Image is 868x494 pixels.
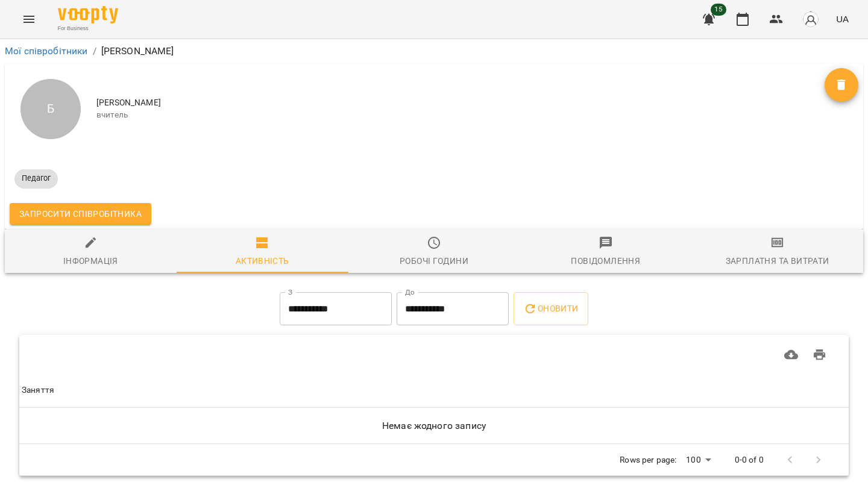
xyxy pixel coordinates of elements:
[726,254,829,268] div: Зарплатня та Витрати
[20,79,81,139] div: Б
[22,383,54,398] div: Sort
[400,254,468,268] div: Робочі години
[825,68,858,102] button: Видалити
[22,383,846,398] span: Заняття
[58,25,118,33] span: For Business
[96,97,825,109] span: [PERSON_NAME]
[711,4,726,16] span: 15
[805,340,834,369] button: Друк
[5,44,863,58] nav: breadcrumb
[571,254,640,268] div: Повідомлення
[831,8,854,30] button: UA
[514,292,588,326] button: Оновити
[14,173,58,184] span: Педагог
[14,5,43,34] button: Menu
[777,340,806,369] button: Завантажити CSV
[96,109,825,121] span: вчитель
[101,44,174,58] p: [PERSON_NAME]
[802,11,819,28] img: avatar_s.png
[620,454,676,466] p: Rows per page:
[58,6,118,23] img: Voopty Logo
[735,454,764,466] p: 0-0 of 0
[523,301,578,316] span: Оновити
[836,13,849,25] span: UA
[19,207,142,221] span: Запросити співробітника
[93,44,96,58] li: /
[63,254,118,268] div: Інформація
[22,383,54,398] div: Заняття
[5,45,88,57] a: Мої співробітники
[236,254,289,268] div: Активність
[19,335,849,374] div: Table Toolbar
[10,203,151,225] button: Запросити співробітника
[22,417,846,434] h6: Немає жодного запису
[681,451,715,469] div: 100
